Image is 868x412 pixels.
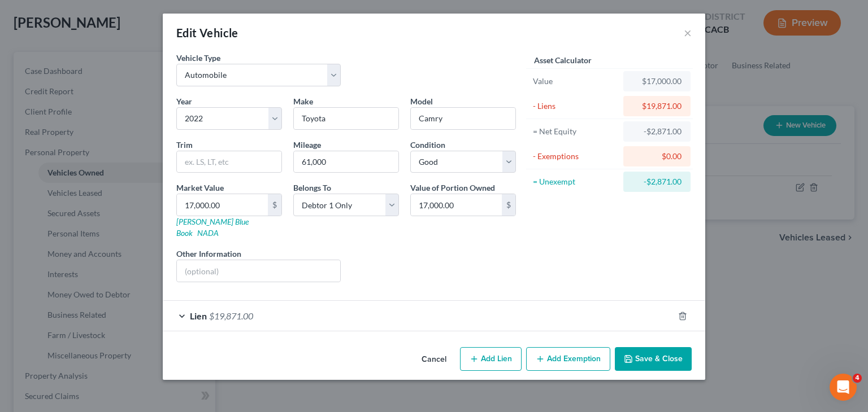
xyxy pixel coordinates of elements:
label: Value of Portion Owned [410,182,495,194]
label: Vehicle Type [176,52,220,64]
label: Year [176,95,192,107]
div: Edit Vehicle [176,25,238,41]
span: $19,871.00 [209,310,253,321]
a: [PERSON_NAME] Blue Book [176,217,249,238]
input: ex. Altima [411,108,515,129]
label: Trim [176,139,193,151]
button: Add Lien [460,347,522,371]
label: Market Value [176,182,224,194]
label: Other Information [176,248,241,260]
label: Model [410,95,433,107]
input: ex. Nissan [294,108,398,129]
div: Value [533,76,618,87]
input: 0.00 [411,194,502,216]
span: Belongs To [293,183,331,192]
input: -- [294,151,398,173]
button: Save & Close [615,347,692,371]
div: $0.00 [632,151,682,162]
iframe: Intercom live chat [830,374,857,401]
div: - Exemptions [533,151,618,162]
label: Asset Calculator [534,54,592,66]
input: 0.00 [177,194,268,216]
div: -$2,871.00 [632,126,682,137]
span: Lien [190,310,207,321]
button: × [684,26,692,40]
div: -$2,871.00 [632,176,682,187]
input: ex. LS, LT, etc [177,151,281,173]
div: - Liens [533,100,618,112]
label: Condition [410,139,445,151]
div: $17,000.00 [632,76,682,87]
div: $ [502,194,515,216]
span: Make [293,97,313,106]
div: $ [268,194,281,216]
a: NADA [197,228,219,238]
button: Add Exemption [526,347,610,371]
span: 4 [853,374,862,383]
div: $19,871.00 [632,100,682,112]
input: (optional) [177,260,340,282]
div: = Net Equity [533,126,618,137]
label: Mileage [293,139,321,151]
div: = Unexempt [533,176,618,187]
button: Cancel [413,348,455,371]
